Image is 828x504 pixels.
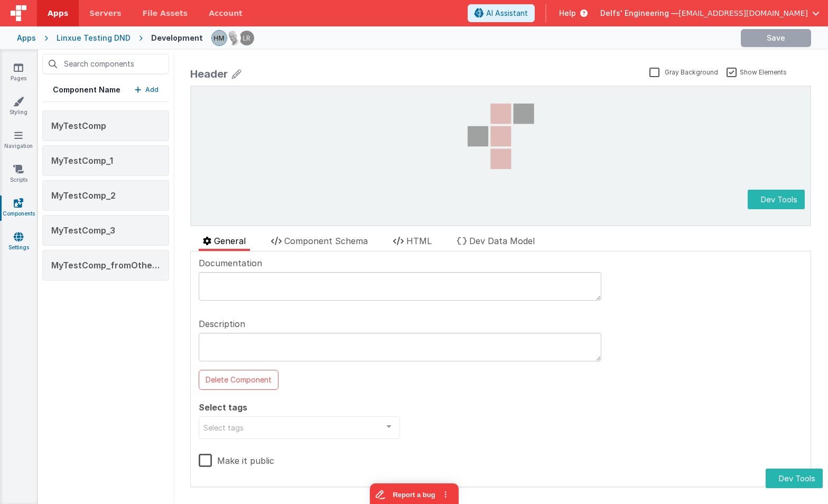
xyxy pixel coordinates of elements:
[51,155,113,166] span: MyTestComp_1
[469,236,535,246] span: Dev Data Model
[51,225,115,236] span: MyTestComp_3
[199,401,247,414] span: Select tags
[766,469,823,488] button: Dev Tools
[239,31,254,45] img: 0cc89ea87d3ef7af341bf65f2365a7ce
[600,8,678,18] span: Delfs' Engineering —
[468,4,535,22] button: AI Assistant
[678,8,808,18] span: [EMAIL_ADDRESS][DOMAIN_NAME]
[42,54,169,74] input: Search components
[203,421,244,433] span: Select tags
[17,33,36,43] div: Apps
[199,370,278,390] button: Delete Component
[226,31,240,45] img: 11ac31fe5dc3d0eff3fbbbf7b26fa6e1
[145,85,159,95] p: Add
[600,8,820,18] button: Delfs' Engineering — [EMAIL_ADDRESS][DOMAIN_NAME]
[151,33,203,43] div: Development
[406,236,432,246] span: HTML
[51,260,172,270] span: MyTestComp_fromOtherOrg
[199,318,245,330] span: Description
[727,67,787,77] label: Show Elements
[214,236,246,246] span: General
[556,103,613,123] button: Dev Tools
[649,67,718,77] label: Gray Background
[143,8,188,18] span: File Assets
[57,33,131,43] div: Linxue Testing DND
[199,257,262,269] span: Documentation
[51,120,106,131] span: MyTestComp
[199,447,274,470] label: Make it public
[212,31,227,45] img: 1b65a3e5e498230d1b9478315fee565b
[190,67,228,81] div: Header
[89,8,121,18] span: Servers
[51,190,116,201] span: MyTestComp_2
[135,85,159,95] button: Add
[486,8,528,18] span: AI Assistant
[53,85,120,95] h5: Component Name
[559,8,576,18] span: Help
[48,8,68,18] span: Apps
[284,236,368,246] span: Component Schema
[741,29,811,47] button: Save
